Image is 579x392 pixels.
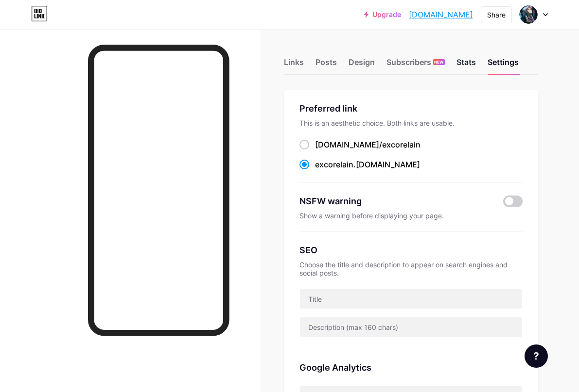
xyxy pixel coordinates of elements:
[386,56,445,74] div: Subscribers
[315,139,421,150] div: [DOMAIN_NAME]/
[519,5,538,24] img: excorelain
[409,9,473,20] a: [DOMAIN_NAME]
[299,102,523,115] div: Preferred link
[300,289,522,309] input: Title
[299,212,523,220] div: Show a warning before displaying your page.
[300,317,522,337] input: Description (max 160 chars)
[315,159,420,170] div: .[DOMAIN_NAME]
[434,59,443,65] span: NEW
[299,361,523,374] div: Google Analytics
[284,56,304,74] div: Links
[299,119,523,127] div: This is an aesthetic choice. Both links are usable.
[299,261,523,277] div: Choose the title and description to appear on search engines and social posts.
[487,10,506,20] div: Share
[315,160,353,169] span: excorelain
[299,195,491,208] div: NSFW warning
[382,140,421,149] span: excorelain
[299,244,523,257] div: SEO
[488,56,519,74] div: Settings
[456,56,476,74] div: Stats
[349,56,375,74] div: Design
[364,11,401,18] a: Upgrade
[316,56,337,74] div: Posts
